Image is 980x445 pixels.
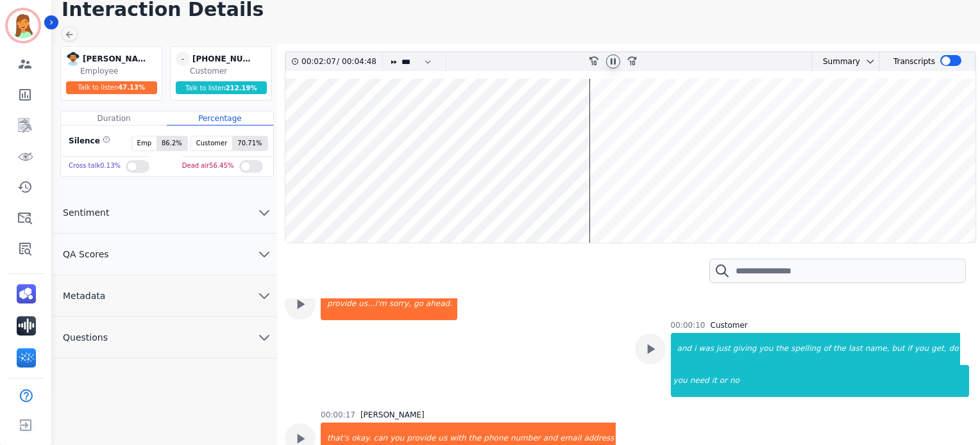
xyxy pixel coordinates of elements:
[192,52,257,66] div: [PHONE_NUMBER]
[321,410,355,420] div: 00:00:17
[832,333,847,365] div: the
[775,333,790,365] div: the
[790,333,822,365] div: spelling
[913,333,930,365] div: you
[671,320,705,330] div: 00:00:10
[132,136,156,150] span: Emp
[176,52,190,66] span: -
[182,157,234,175] div: Dead air 56.45 %
[257,330,272,345] svg: chevron down
[66,81,157,94] div: Talk to listen
[893,53,935,71] div: Transcripts
[176,81,267,94] div: Talk to listen
[412,288,425,320] div: go
[711,320,748,330] div: Customer
[83,52,147,66] div: [PERSON_NAME]
[930,333,948,365] div: get,
[891,333,906,365] div: but
[711,365,718,397] div: it
[69,157,121,175] div: Cross talk 0.13 %
[53,289,115,302] span: Metadata
[53,234,277,275] button: QA Scores chevron down
[301,53,380,71] div: /
[301,53,337,71] div: 00:02:07
[257,247,272,262] svg: chevron down
[718,365,729,397] div: or
[425,288,457,320] div: ahead.
[865,56,875,67] svg: chevron down
[388,288,412,320] div: sorry,
[757,333,774,365] div: you
[167,111,273,125] div: Percentage
[729,365,969,397] div: no
[118,84,145,91] span: 47.13 %
[191,136,233,150] span: Customer
[948,333,960,365] div: do
[53,317,277,359] button: Questions chevron down
[822,333,832,365] div: of
[156,136,187,150] span: 86.2 %
[53,248,119,261] span: QA Scores
[864,333,891,365] div: name,
[715,333,732,365] div: just
[257,205,272,220] svg: chevron down
[232,136,267,150] span: 70.71 %
[53,192,277,234] button: Sentiment chevron down
[847,333,864,365] div: last
[53,206,119,219] span: Sentiment
[322,288,357,320] div: provide
[689,365,711,397] div: need
[698,333,715,365] div: was
[226,85,257,92] span: 212.19 %
[357,288,388,320] div: us...i'm
[672,365,689,397] div: you
[53,275,277,317] button: Metadata chevron down
[906,333,913,365] div: if
[80,66,159,76] div: Employee
[66,136,110,151] div: Silence
[339,53,375,71] div: 00:04:48
[61,111,167,125] div: Duration
[813,53,860,71] div: Summary
[190,66,269,76] div: Customer
[257,288,272,303] svg: chevron down
[672,333,693,365] div: and
[53,331,118,344] span: Questions
[860,56,875,67] button: chevron down
[360,410,425,420] div: [PERSON_NAME]
[693,333,697,365] div: i
[8,10,38,41] img: Bordered avatar
[732,333,758,365] div: giving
